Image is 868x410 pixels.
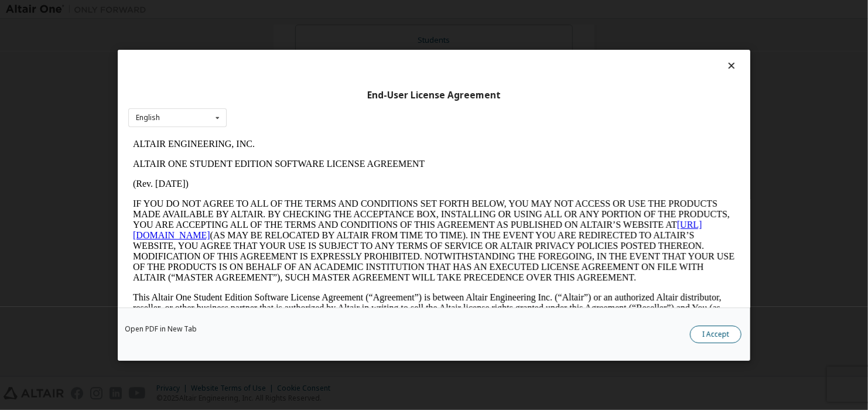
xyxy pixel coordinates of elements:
[5,158,607,200] p: This Altair One Student Edition Software License Agreement (“Agreement”) is between Altair Engine...
[5,86,574,106] a: [URL][DOMAIN_NAME]
[5,64,607,149] p: IF YOU DO NOT AGREE TO ALL OF THE TERMS AND CONDITIONS SET FORTH BELOW, YOU MAY NOT ACCESS OR USE...
[690,326,741,343] button: I Accept
[136,114,160,121] div: English
[128,89,740,101] div: End-User License Agreement
[125,326,197,333] a: Open PDF in New Tab
[5,45,607,55] p: (Rev. [DATE])
[5,5,607,15] p: ALTAIR ENGINEERING, INC.
[5,25,607,35] p: ALTAIR ONE STUDENT EDITION SOFTWARE LICENSE AGREEMENT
